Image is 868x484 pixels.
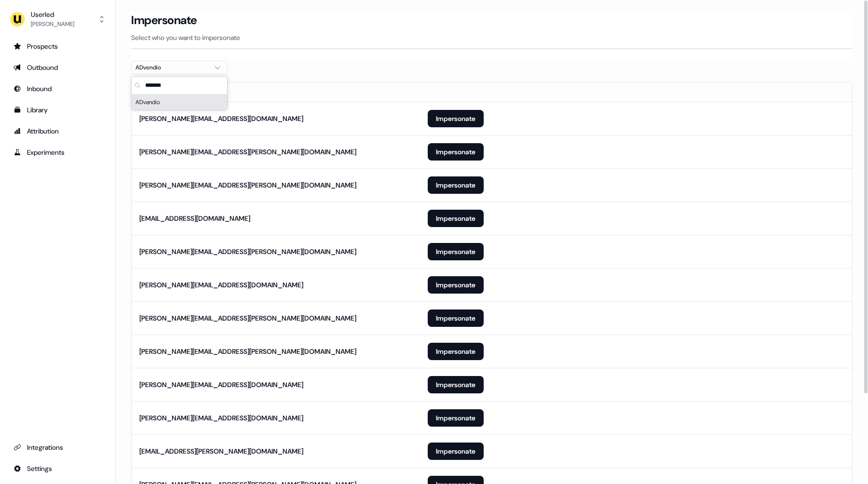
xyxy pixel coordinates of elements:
[139,446,303,456] div: [EMAIL_ADDRESS][PERSON_NAME][DOMAIN_NAME]
[132,82,420,102] th: Email
[8,8,108,31] button: Userled[PERSON_NAME]
[428,176,484,194] button: Impersonate
[428,243,484,260] button: Impersonate
[139,313,356,323] div: [PERSON_NAME][EMAIL_ADDRESS][PERSON_NAME][DOMAIN_NAME]
[131,61,228,74] button: ADvendio
[14,126,102,136] div: Attribution
[8,461,108,476] a: Go to integrations
[14,84,102,94] div: Inbound
[8,60,108,75] a: Go to outbound experience
[8,145,108,160] a: Go to experiments
[132,94,227,110] div: Suggestions
[31,19,74,29] div: [PERSON_NAME]
[428,210,484,227] button: Impersonate
[428,443,484,460] button: Impersonate
[139,247,356,256] div: [PERSON_NAME][EMAIL_ADDRESS][PERSON_NAME][DOMAIN_NAME]
[139,214,250,223] div: [EMAIL_ADDRESS][DOMAIN_NAME]
[14,41,102,51] div: Prospects
[428,110,484,127] button: Impersonate
[428,376,484,393] button: Impersonate
[131,33,853,42] p: Select who you want to impersonate
[139,180,356,190] div: [PERSON_NAME][EMAIL_ADDRESS][PERSON_NAME][DOMAIN_NAME]
[8,123,108,139] a: Go to attribution
[428,409,484,427] button: Impersonate
[14,105,102,115] div: Library
[139,380,303,390] div: [PERSON_NAME][EMAIL_ADDRESS][DOMAIN_NAME]
[131,13,197,27] h3: Impersonate
[428,309,484,327] button: Impersonate
[139,280,303,290] div: [PERSON_NAME][EMAIL_ADDRESS][DOMAIN_NAME]
[139,413,303,423] div: [PERSON_NAME][EMAIL_ADDRESS][DOMAIN_NAME]
[139,147,356,157] div: [PERSON_NAME][EMAIL_ADDRESS][PERSON_NAME][DOMAIN_NAME]
[428,343,484,360] button: Impersonate
[428,276,484,294] button: Impersonate
[139,114,303,123] div: [PERSON_NAME][EMAIL_ADDRESS][DOMAIN_NAME]
[8,39,108,54] a: Go to prospects
[8,102,108,118] a: Go to templates
[139,347,356,356] div: [PERSON_NAME][EMAIL_ADDRESS][PERSON_NAME][DOMAIN_NAME]
[136,63,208,72] div: ADvendio
[14,443,102,452] div: Integrations
[31,10,74,19] div: Userled
[14,148,102,157] div: Experiments
[14,63,102,72] div: Outbound
[8,81,108,96] a: Go to Inbound
[428,143,484,161] button: Impersonate
[14,464,102,473] div: Settings
[8,440,108,455] a: Go to integrations
[132,94,227,110] div: ADvendio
